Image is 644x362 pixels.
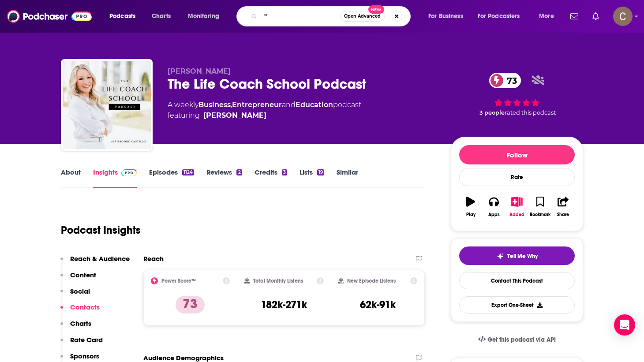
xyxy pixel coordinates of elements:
[261,9,340,23] input: Search podcasts, credits, & more...
[261,298,307,311] h3: 182k-271k
[70,336,103,344] p: Rate Card
[70,319,91,328] p: Charts
[539,10,554,22] span: More
[60,319,91,336] button: Charts
[143,254,164,263] h2: Reach
[451,67,583,122] div: 73 3 peoplerated this podcast
[428,10,463,22] span: For Business
[478,10,520,22] span: For Podcasters
[482,191,505,223] button: Apps
[466,212,476,217] div: Play
[471,329,563,351] a: Get this podcast via API
[282,101,296,109] span: and
[103,9,147,23] button: open menu
[182,9,231,23] button: open menu
[487,336,556,343] span: Get this podcast via API
[614,314,635,336] div: Open Intercom Messenger
[63,61,151,149] img: The Life Coach School Podcast
[317,169,324,175] div: 19
[7,8,92,25] img: Podchaser - Follow, Share and Rate Podcasts
[198,101,231,109] a: Business
[70,287,90,295] p: Social
[245,6,419,26] div: Search podcasts, credits, & more...
[296,101,333,109] a: Education
[459,191,482,223] button: Play
[70,352,99,360] p: Sponsors
[340,11,385,22] button: Open AdvancedNew
[70,271,96,279] p: Content
[206,168,242,188] a: Reviews2
[459,246,575,265] button: tell me why sparkleTell Me Why
[488,212,500,217] div: Apps
[231,101,232,109] span: ,
[232,101,282,109] a: Entrepreneur
[60,303,100,319] button: Contacts
[176,296,205,313] p: 73
[161,278,196,284] h2: Power Score™
[60,254,130,271] button: Reach & Audience
[530,212,550,217] div: Bookmark
[459,296,575,313] button: Export One-Sheet
[489,73,521,88] a: 73
[60,287,90,303] button: Social
[70,254,130,263] p: Reach & Audience
[557,212,569,217] div: Share
[61,168,81,188] a: About
[60,336,103,352] button: Rate Card
[505,191,528,223] button: Added
[152,10,171,22] span: Charts
[282,169,287,175] div: 3
[459,168,575,186] div: Rate
[505,109,556,116] span: rated this podcast
[552,191,575,223] button: Share
[61,224,141,237] h1: Podcast Insights
[168,67,231,75] span: [PERSON_NAME]
[236,169,242,175] div: 2
[613,7,633,26] button: Show profile menu
[149,168,194,188] a: Episodes1124
[507,253,538,260] span: Tell Me Why
[479,109,505,116] span: 3 people
[347,278,396,284] h2: New Episode Listens
[360,298,396,311] h3: 62k-91k
[613,7,633,26] span: Logged in as clay.bolton
[567,9,582,24] a: Show notifications dropdown
[188,10,219,22] span: Monitoring
[344,14,381,19] span: Open Advanced
[337,168,358,188] a: Similar
[368,5,384,14] span: New
[70,303,100,311] p: Contacts
[589,9,603,24] a: Show notifications dropdown
[498,73,521,88] span: 73
[528,191,551,223] button: Bookmark
[146,9,176,23] a: Charts
[472,9,533,23] button: open menu
[533,9,565,23] button: open menu
[121,169,137,176] img: Podchaser Pro
[253,278,303,284] h2: Total Monthly Listens
[459,145,575,164] button: Follow
[182,169,194,175] div: 1124
[203,110,266,121] a: Brooke Castillo
[459,272,575,289] a: Contact This Podcast
[300,168,324,188] a: Lists19
[422,9,474,23] button: open menu
[93,168,137,188] a: InsightsPodchaser Pro
[168,100,361,121] div: A weekly podcast
[497,253,504,260] img: tell me why sparkle
[143,354,224,362] h2: Audience Demographics
[109,10,135,22] span: Podcasts
[168,110,361,121] span: featuring
[509,212,524,217] div: Added
[60,271,96,287] button: Content
[613,7,633,26] img: User Profile
[255,168,287,188] a: Credits3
